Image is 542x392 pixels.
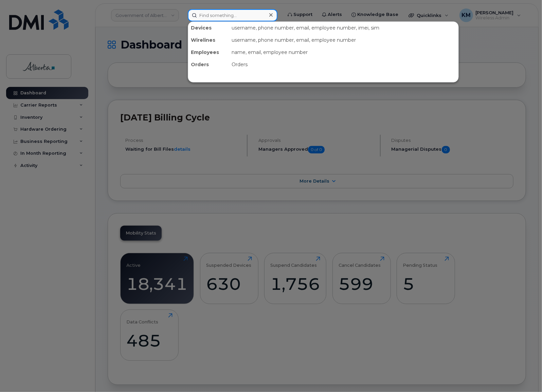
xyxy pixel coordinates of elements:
div: Orders [229,58,458,71]
div: Orders [188,58,229,71]
div: Devices [188,22,229,34]
div: Employees [188,46,229,58]
div: name, email, employee number [229,46,458,58]
div: username, phone number, email, employee number, imei, sim [229,22,458,34]
div: Wirelines [188,34,229,46]
div: username, phone number, email, employee number [229,34,458,46]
